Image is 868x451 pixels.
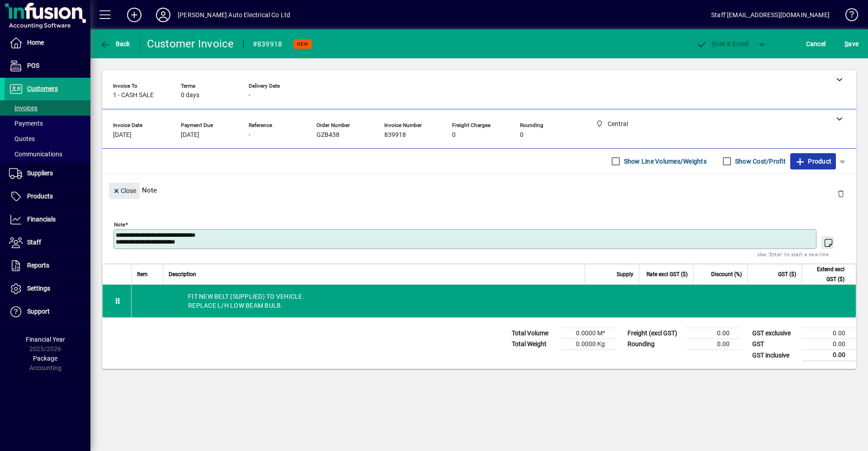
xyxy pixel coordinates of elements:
[27,169,53,177] span: Suppliers
[9,104,38,112] span: Invoices
[561,339,616,350] td: 0.0000 Kg
[100,40,130,47] span: Back
[5,32,90,54] a: Home
[748,339,802,350] td: GST
[27,308,50,315] span: Support
[617,269,633,279] span: Supply
[27,239,41,246] span: Staff
[5,185,90,208] a: Products
[90,36,140,52] app-page-header-button: Back
[844,37,859,51] span: ave
[795,154,831,169] span: Product
[33,355,57,362] span: Package
[5,100,90,116] a: Invoices
[132,285,856,317] div: FIT NEW BELT (SUPPLIED) TO VEHICLE. REPLACE L/H LOW BEAM BULB.
[5,131,90,146] a: Quotes
[711,269,742,279] span: Discount (%)
[507,328,561,339] td: Total Volume
[5,301,90,323] a: Support
[384,132,406,139] span: 839918
[646,269,688,279] span: Rate excl GST ($)
[802,350,856,361] td: 0.00
[169,269,196,279] span: Description
[181,92,199,99] span: 0 days
[844,40,848,47] span: S
[802,339,856,350] td: 0.00
[5,116,90,131] a: Payments
[5,254,90,277] a: Reports
[113,132,132,139] span: [DATE]
[5,146,90,162] a: Communications
[316,132,340,139] span: GZB438
[27,262,49,269] span: Reports
[804,36,828,52] button: Cancel
[113,92,154,99] span: 1 - CASH SALE
[830,183,852,204] button: Delete
[802,328,856,339] td: 0.00
[758,249,829,259] mat-hint: Use 'Enter' to start a new line
[507,339,561,350] td: Total Weight
[623,339,686,350] td: Rounding
[561,328,616,339] td: 0.0000 M³
[27,85,58,92] span: Customers
[9,135,35,142] span: Quotes
[249,132,250,139] span: -
[107,186,142,194] app-page-header-button: Close
[109,183,140,199] button: Close
[623,328,686,339] td: Freight (excl GST)
[748,350,802,361] td: GST inclusive
[806,37,826,51] span: Cancel
[27,39,44,46] span: Home
[790,153,836,169] button: Product
[27,285,50,292] span: Settings
[839,2,857,31] a: Knowledge Base
[253,37,283,52] div: #839918
[5,231,90,254] a: Staff
[842,36,861,52] button: Save
[733,157,786,166] label: Show Cost/Profit
[711,8,830,22] div: Staff [EMAIL_ADDRESS][DOMAIN_NAME]
[696,40,749,47] span: ost & Email
[113,183,136,198] span: Close
[692,36,753,52] button: Post & Email
[5,162,90,185] a: Suppliers
[137,269,148,279] span: Item
[5,277,90,300] a: Settings
[452,132,456,139] span: 0
[622,157,707,166] label: Show Line Volumes/Weights
[120,7,149,23] button: Add
[98,36,132,52] button: Back
[102,174,856,207] div: Note
[748,328,802,339] td: GST exclusive
[181,132,199,139] span: [DATE]
[249,92,250,99] span: -
[807,264,844,284] span: Extend excl GST ($)
[5,55,90,77] a: POS
[27,62,39,69] span: POS
[686,328,741,339] td: 0.00
[27,216,56,223] span: Financials
[178,8,290,22] div: [PERSON_NAME] Auto Electrical Co Ltd
[778,269,796,279] span: GST ($)
[27,193,53,200] span: Products
[297,41,308,47] span: NEW
[686,339,741,350] td: 0.00
[830,189,852,197] app-page-header-button: Delete
[9,150,62,158] span: Communications
[147,37,234,51] div: Customer Invoice
[26,336,65,343] span: Financial Year
[9,120,43,127] span: Payments
[520,132,524,139] span: 0
[149,7,178,23] button: Profile
[5,208,90,231] a: Financials
[712,40,716,47] span: P
[114,221,125,228] mat-label: Note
